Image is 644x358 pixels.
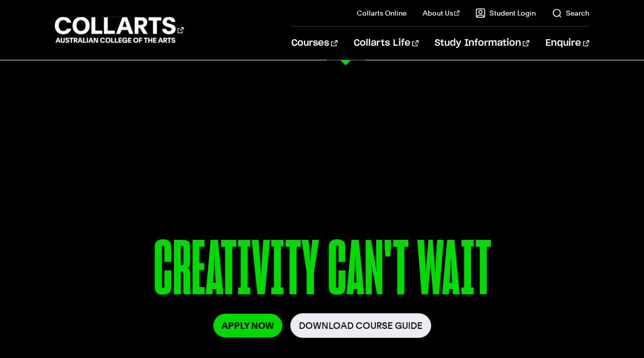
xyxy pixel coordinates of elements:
[291,27,337,60] a: Courses
[357,8,407,18] a: Collarts Online
[545,27,589,60] a: Enquire
[435,27,529,60] a: Study Information
[55,230,589,313] p: CREATIVITY CAN'T WAIT
[354,27,419,60] a: Collarts Life
[290,313,431,338] a: Download Course Guide
[55,16,184,44] div: Go to homepage
[552,8,589,18] a: Search
[475,8,536,18] a: Student Login
[213,314,282,337] a: Apply Now
[423,8,460,18] a: About Us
